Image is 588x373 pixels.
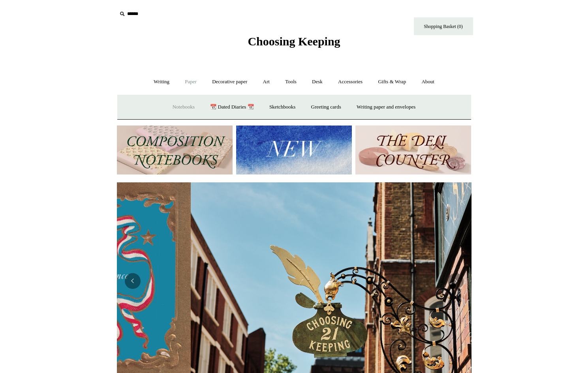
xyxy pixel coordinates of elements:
[349,97,423,118] a: Writing paper and envelopes
[278,71,304,92] a: Tools
[331,71,370,92] a: Accessories
[414,17,473,35] a: Shopping Basket (0)
[256,71,277,92] a: Art
[304,97,348,118] a: Greeting cards
[147,71,177,92] a: Writing
[305,71,330,92] a: Desk
[203,97,261,118] a: 📆 Dated Diaries 📆
[448,273,464,289] button: Next
[125,273,141,289] button: Previous
[414,71,441,92] a: About
[205,71,254,92] a: Decorative paper
[117,126,233,175] img: 202302 Composition ledgers.jpg__PID:69722ee6-fa44-49dd-a067-31375e5d54ec
[248,35,340,48] span: Choosing Keeping
[371,71,413,92] a: Gifts & Wrap
[178,71,204,92] a: Paper
[355,126,471,175] img: The Deli Counter
[236,126,352,175] img: New.jpg__PID:f73bdf93-380a-4a35-bcfe-7823039498e1
[248,41,340,47] a: Choosing Keeping
[262,97,302,118] a: Sketchbooks
[165,97,202,118] a: Notebooks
